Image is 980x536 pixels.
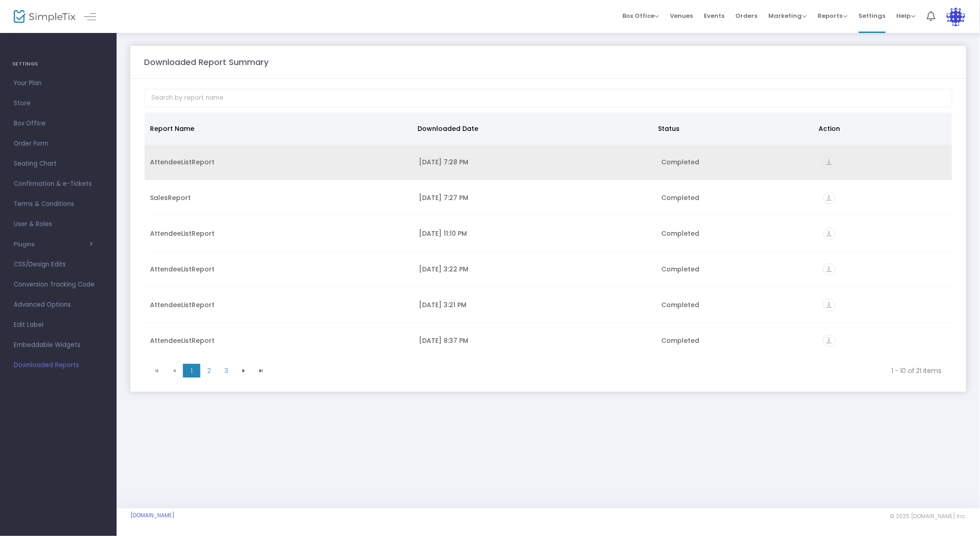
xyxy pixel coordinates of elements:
span: Embeddable Widgets [14,339,103,351]
span: Orders [736,4,758,27]
th: Status [653,113,814,145]
th: Report Name [145,113,412,145]
span: Downloaded Reports [14,359,103,371]
div: 8/1/2025 11:10 PM [419,229,651,238]
div: Completed [661,336,812,345]
th: Downloaded Date [412,113,653,145]
span: Page 2 [200,364,218,378]
button: Plugins [14,241,93,248]
kendo-pager-info: 1 - 10 of 21 items [276,366,942,375]
span: Help [897,11,916,20]
span: Store [14,97,103,109]
div: https://go.SimpleTix.com/i0asq [823,156,947,168]
span: Settings [859,4,886,27]
span: Page 3 [218,364,235,378]
div: AttendeeListReport [150,157,408,167]
span: Go to the next page [235,364,252,378]
span: Go to the last page [252,364,270,378]
span: Box Office [622,11,659,20]
span: Edit Label [14,319,103,331]
span: Events [704,4,725,27]
span: Go to the next page [240,367,247,374]
div: AttendeeListReport [150,336,408,345]
span: Marketing [769,11,807,20]
div: Data table [145,113,952,360]
div: Completed [661,229,812,238]
span: Venues [670,4,693,27]
span: © 2025 [DOMAIN_NAME] Inc. [890,513,966,520]
a: vertical_align_bottom [823,159,835,168]
div: 8/1/2025 3:21 PM [419,300,651,309]
div: https://go.SimpleTix.com/4ow1y [823,335,947,347]
div: AttendeeListReport [150,229,408,238]
m-panel-title: Downloaded Report Summary [144,56,268,68]
i: vertical_align_bottom [823,156,835,168]
span: User & Roles [14,218,103,230]
div: SalesReport [150,193,408,202]
div: Completed [661,157,812,167]
div: 8/16/2025 7:28 PM [419,157,651,167]
span: Page 1 [183,364,200,378]
span: Advanced Options [14,299,103,311]
a: vertical_align_bottom [823,302,835,311]
div: AttendeeListReport [150,300,408,309]
a: vertical_align_bottom [823,195,835,204]
div: Completed [661,193,812,202]
div: https://go.SimpleTix.com/1zqdj [823,299,947,311]
span: Your Plan [14,77,103,89]
span: Terms & Conditions [14,198,103,210]
a: [DOMAIN_NAME] [130,512,175,519]
div: 8/16/2025 7:27 PM [419,193,651,202]
i: vertical_align_bottom [823,263,835,276]
div: 8/1/2025 3:22 PM [419,265,651,274]
span: Conversion Tracking Code [14,279,103,291]
i: vertical_align_bottom [823,192,835,204]
div: https://go.SimpleTix.com/gookh [823,263,947,276]
div: Completed [661,300,812,309]
div: AttendeeListReport [150,265,408,274]
span: Order Form [14,138,103,150]
span: CSS/Design Edits [14,259,103,271]
i: vertical_align_bottom [823,335,835,347]
span: Confirmation & e-Tickets [14,178,103,190]
i: vertical_align_bottom [823,227,835,240]
a: vertical_align_bottom [823,266,835,275]
div: Completed [661,265,812,274]
i: vertical_align_bottom [823,299,835,311]
span: Go to the last page [257,367,265,374]
h4: SETTINGS [12,55,104,73]
input: Search by report name [144,89,953,108]
span: Reports [818,11,848,20]
span: Seating Chart [14,158,103,170]
div: https://go.SimpleTix.com/16jyn [823,227,947,240]
div: 7/30/2025 8:37 PM [419,336,651,345]
th: Action [814,113,948,145]
a: vertical_align_bottom [823,230,835,239]
div: https://go.SimpleTix.com/lhx13 [823,192,947,204]
a: vertical_align_bottom [823,337,835,347]
span: Box Office [14,118,103,130]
